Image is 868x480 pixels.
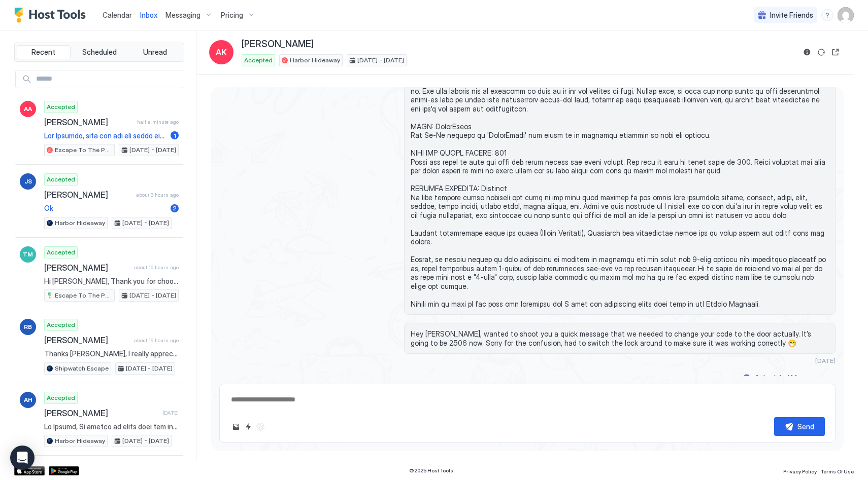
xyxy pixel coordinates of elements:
[24,322,32,331] span: RB
[821,465,854,476] a: Terms Of Use
[216,46,227,58] span: AK
[815,46,827,58] button: Sync reservation
[230,421,242,433] button: Upload image
[32,70,183,88] input: Input Field
[44,422,179,431] span: Lo Ipsumd, Si ametco ad elits doei tem inci utl etdo magn aliquaenima minim veni quisnost exer ul...
[44,277,179,286] span: Hi [PERSON_NAME], Thank you for choosing our home (Escape To The Peaks) for your trip to the NC m...
[409,467,453,474] span: © 2025 Host Tools
[24,395,32,404] span: AH
[129,145,176,155] span: [DATE] - [DATE]
[140,10,157,20] a: Inbox
[129,291,176,300] span: [DATE] - [DATE]
[24,177,32,186] span: JS
[357,56,404,65] span: [DATE] - [DATE]
[44,204,166,213] span: Ok
[783,468,817,474] span: Privacy Policy
[47,320,75,329] span: Accepted
[741,371,836,385] button: Scheduled Messages
[134,337,179,344] span: about 19 hours ago
[44,131,166,140] span: Lor Ipsumdo, sita con adi eli seddo eius tem incidid utl etdo magn! A enimad mi ven qui nost ex u...
[242,39,314,50] span: [PERSON_NAME]
[783,465,817,476] a: Privacy Policy
[10,446,35,470] div: Open Intercom Messenger
[44,408,158,418] span: [PERSON_NAME]
[44,117,133,127] span: [PERSON_NAME]
[126,364,173,373] span: [DATE] - [DATE]
[44,190,132,200] span: [PERSON_NAME]
[143,48,167,57] span: Unread
[829,46,842,58] button: Open reservation
[47,393,75,402] span: Accepted
[44,335,130,345] span: [PERSON_NAME]
[47,102,75,112] span: Accepted
[49,466,79,475] a: Google Play Store
[14,43,184,62] div: tab-group
[774,417,825,436] button: Send
[55,436,105,446] span: Harbor Hideaway
[821,9,833,21] div: menu
[55,291,112,300] span: Escape To The Peaks
[815,357,836,364] span: [DATE]
[44,263,130,273] span: [PERSON_NAME]
[103,10,132,20] a: Calendar
[122,218,169,228] span: [DATE] - [DATE]
[411,329,829,347] span: Hey [PERSON_NAME], wanted to shoot you a quick message that we needed to change your code to the ...
[55,145,112,155] span: Escape To The Peaks
[162,410,179,416] span: [DATE]
[221,11,243,20] span: Pricing
[838,7,854,23] div: User profile
[136,192,179,198] span: about 3 hours ago
[47,248,75,257] span: Accepted
[242,421,254,433] button: Quick reply
[797,421,814,432] div: Send
[17,45,71,59] button: Recent
[244,56,273,65] span: Accepted
[122,436,169,446] span: [DATE] - [DATE]
[44,349,179,358] span: Thanks [PERSON_NAME], I really appreciate it! I’ll have my cleaner look at those receptacles sinc...
[31,48,55,57] span: Recent
[801,46,813,58] button: Reservation information
[290,56,340,65] span: Harbor Hideaway
[47,175,75,184] span: Accepted
[103,11,132,19] span: Calendar
[128,45,182,59] button: Unread
[14,8,90,23] a: Host Tools Logo
[134,264,179,271] span: about 16 hours ago
[174,132,176,139] span: 1
[73,45,126,59] button: Scheduled
[137,119,179,125] span: half a minute ago
[23,250,33,259] span: TM
[55,218,105,228] span: Harbor Hideaway
[165,11,201,20] span: Messaging
[55,364,109,373] span: Shipwatch Escape
[82,48,117,57] span: Scheduled
[24,104,32,114] span: AA
[821,468,854,474] span: Terms Of Use
[140,11,157,19] span: Inbox
[770,11,813,20] span: Invite Friends
[173,204,177,212] span: 2
[755,373,824,383] div: Scheduled Messages
[14,466,45,475] a: App Store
